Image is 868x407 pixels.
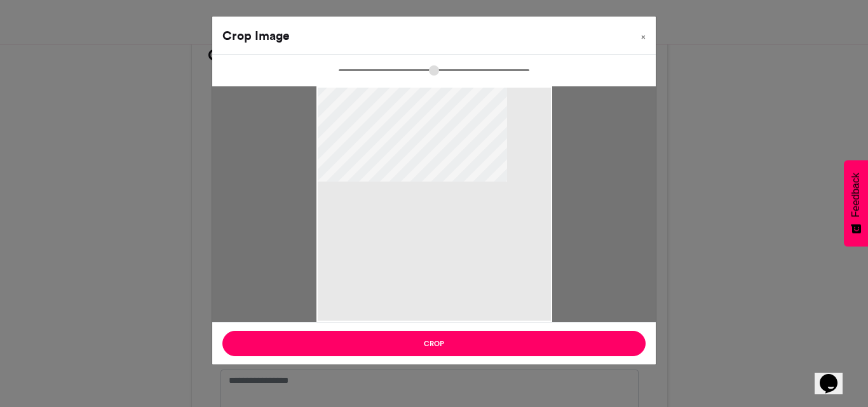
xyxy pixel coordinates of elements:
[631,17,656,52] button: Close
[641,33,646,41] span: ×
[222,27,290,45] h4: Crop Image
[222,331,646,356] button: Crop
[850,173,862,217] span: Feedback
[815,356,855,394] iframe: chat widget
[844,160,868,246] button: Feedback - Show survey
